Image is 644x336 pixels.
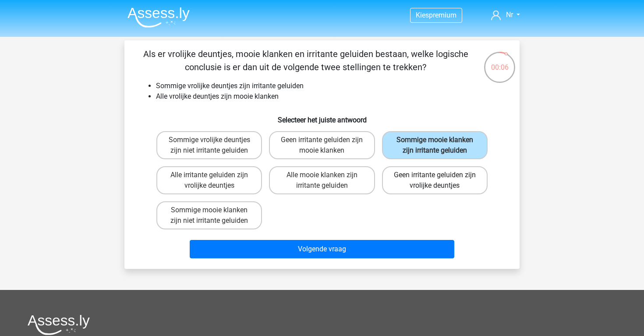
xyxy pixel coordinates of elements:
label: Sommige mooie klanken zijn irritante geluiden [382,131,488,159]
span: Nr [506,11,513,19]
label: Alle irritante geluiden zijn vrolijke deuntjes [156,166,262,194]
button: Volgende vraag [190,240,455,258]
label: Sommige vrolijke deuntjes zijn niet irritante geluiden [156,131,262,159]
li: Sommige vrolijke deuntjes zijn irritante geluiden [156,81,506,91]
img: Assessly [127,7,190,28]
a: Kiespremium [410,9,462,21]
a: Nr [488,10,524,20]
div: 00:06 [483,51,516,73]
label: Sommige mooie klanken zijn niet irritante geluiden [156,201,262,229]
label: Geen irritante geluiden zijn mooie klanken [269,131,375,159]
span: Kies [416,11,429,19]
h6: Selecteer het juiste antwoord [138,109,506,124]
p: Als er vrolijke deuntjes, mooie klanken en irritante geluiden bestaan, welke logische conclusie i... [138,47,473,74]
label: Geen irritante geluiden zijn vrolijke deuntjes [382,166,488,194]
li: Alle vrolijke deuntjes zijn mooie klanken [156,91,506,102]
span: premium [429,11,456,19]
img: Assessly logo [28,315,90,335]
label: Alle mooie klanken zijn irritante geluiden [269,166,375,194]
